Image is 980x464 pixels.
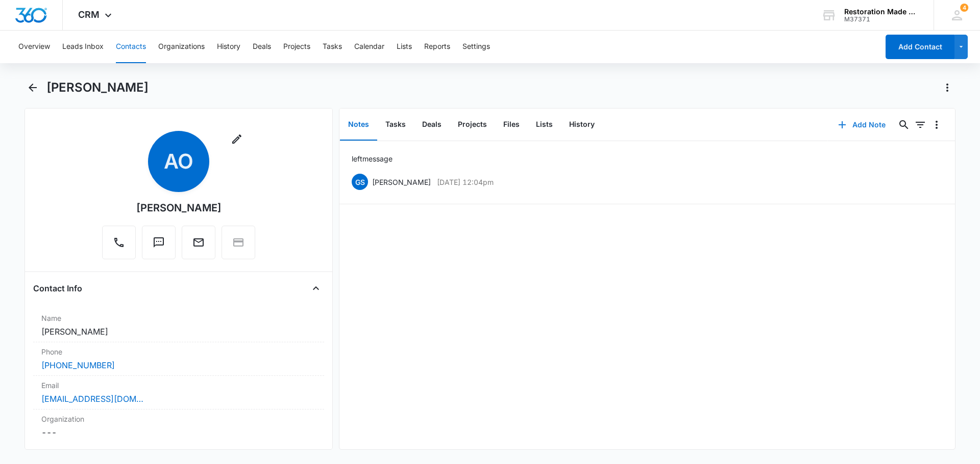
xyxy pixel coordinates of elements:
[397,31,412,63] button: Lists
[33,342,324,376] div: Phone[PHONE_NUMBER]
[41,393,143,405] a: [EMAIL_ADDRESS][DOMAIN_NAME]
[142,241,176,250] a: Text
[41,426,316,439] dd: ---
[896,117,912,133] button: Search...
[33,410,324,443] div: Organization---
[340,109,377,141] button: Notes
[354,31,384,63] button: Calendar
[377,109,414,141] button: Tasks
[462,31,490,63] button: Settings
[41,414,316,424] label: Organization
[182,241,215,250] a: Email
[939,79,955,96] button: Actions
[828,113,896,137] button: Add Note
[148,131,209,192] span: AO
[372,177,431,187] p: [PERSON_NAME]
[528,109,561,141] button: Lists
[323,31,342,63] button: Tasks
[886,35,954,59] button: Add Contact
[41,380,316,391] label: Email
[46,80,149,95] h1: [PERSON_NAME]
[561,109,603,141] button: History
[24,79,40,96] button: Back
[912,117,928,133] button: Filters
[116,31,146,63] button: Contacts
[960,4,968,12] span: 4
[844,8,919,16] div: account name
[33,376,324,410] div: Email[EMAIL_ADDRESS][DOMAIN_NAME]
[437,177,494,187] p: [DATE] 12:04pm
[41,325,316,338] dd: [PERSON_NAME]
[283,31,310,63] button: Projects
[41,313,316,323] label: Name
[136,200,222,215] div: [PERSON_NAME]
[102,226,136,259] button: Call
[158,31,205,63] button: Organizations
[450,109,495,141] button: Projects
[182,226,215,259] button: Email
[308,280,324,296] button: Close
[253,31,271,63] button: Deals
[217,31,240,63] button: History
[352,153,393,164] p: left message
[41,346,316,357] label: Phone
[78,9,100,20] span: CRM
[352,174,368,190] span: GS
[102,241,136,250] a: Call
[495,109,528,141] button: Files
[33,282,82,294] h4: Contact Info
[142,226,176,259] button: Text
[928,117,945,133] button: Overflow Menu
[41,447,316,457] label: Address
[424,31,450,63] button: Reports
[960,4,968,12] div: notifications count
[62,31,104,63] button: Leads Inbox
[33,309,324,342] div: Name[PERSON_NAME]
[18,31,50,63] button: Overview
[844,16,919,23] div: account id
[414,109,450,141] button: Deals
[41,359,115,371] a: [PHONE_NUMBER]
